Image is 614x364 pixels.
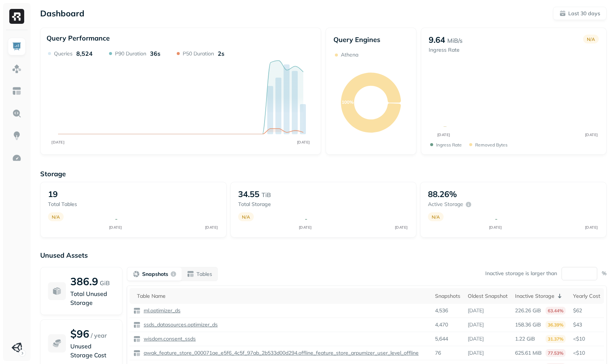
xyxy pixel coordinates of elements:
[242,214,250,220] p: N/A
[437,132,450,137] tspan: [DATE]
[468,307,484,314] p: [DATE]
[133,349,141,357] img: table
[70,275,98,288] p: 386.9
[40,251,607,260] p: Unused Assets
[12,131,22,141] img: Insights
[573,307,600,314] p: $62
[515,307,541,314] p: 226.26 GiB
[515,293,554,300] p: Inactive Storage
[70,327,89,340] p: $96
[429,46,463,54] p: Ingress Rate
[428,201,463,208] p: Active storage
[109,225,122,230] tspan: [DATE]
[342,99,354,105] text: 100%
[183,50,214,57] p: P50 Duration
[585,132,598,137] tspan: [DATE]
[429,35,445,45] p: 9.64
[447,36,463,45] p: MiB/s
[76,50,93,57] p: 8,524
[432,214,440,220] p: N/A
[428,189,457,199] p: 88.26%
[9,9,24,24] img: Ryft
[333,35,409,44] p: Query Engines
[54,50,73,57] p: Queries
[48,189,58,199] p: 19
[297,140,310,145] tspan: [DATE]
[142,307,180,314] p: ml.optimizer_ds
[435,349,441,357] p: 76
[546,307,566,315] p: 63.44%
[553,7,607,20] button: Last 30 days
[12,153,22,163] img: Optimization
[196,271,212,278] p: Tables
[137,293,428,300] div: Table Name
[585,225,598,230] tspan: [DATE]
[142,349,419,357] p: qwak_feature_store_000071ae_e5f6_4c5f_97ab_2b533d00d294.offline_feature_store_arpumizer_user_leve...
[475,142,508,148] p: Removed bytes
[573,349,600,357] p: <$10
[12,86,22,96] img: Asset Explorer
[395,225,408,230] tspan: [DATE]
[546,349,566,357] p: 77.53%
[573,293,600,300] div: Yearly Cost
[40,8,84,19] p: Dashboard
[568,10,600,17] p: Last 30 days
[12,64,22,74] img: Assets
[142,271,168,278] p: Snapshots
[100,278,110,287] p: GiB
[435,293,460,300] div: Snapshots
[133,335,141,343] img: table
[91,331,107,340] p: / year
[468,335,484,342] p: [DATE]
[515,335,535,342] p: 1.22 GiB
[142,335,196,342] p: wisdom.consent_ssds
[468,349,484,357] p: [DATE]
[435,321,448,328] p: 4,470
[341,51,358,58] p: Athena
[262,190,271,199] p: TiB
[238,189,259,199] p: 34.55
[587,36,595,42] p: N/A
[546,321,566,329] p: 36.39%
[141,335,196,342] a: wisdom.consent_ssds
[48,201,108,208] p: Total tables
[573,335,600,342] p: <$10
[47,34,110,42] p: Query Performance
[115,50,146,57] p: P90 Duration
[515,349,542,357] p: 625.61 MiB
[51,140,64,145] tspan: [DATE]
[133,307,141,315] img: table
[141,307,180,314] a: ml.optimizer_ds
[573,321,600,328] p: $43
[70,289,115,307] p: Total Unused Storage
[515,321,541,328] p: 158.36 GiB
[150,50,160,57] p: 36s
[218,50,224,57] p: 2s
[468,293,508,300] div: Oldest Snapshot
[299,225,312,230] tspan: [DATE]
[12,342,22,353] img: Unity
[141,321,218,328] a: ssds_datasources.optimizer_ds
[133,321,141,329] img: table
[546,335,566,343] p: 31.37%
[40,170,607,178] p: Storage
[436,142,462,148] p: Ingress Rate
[435,335,448,342] p: 5,644
[142,321,218,328] p: ssds_datasources.optimizer_ds
[12,42,22,51] img: Dashboard
[52,214,60,220] p: N/A
[238,201,298,208] p: Total storage
[489,225,502,230] tspan: [DATE]
[70,342,115,360] p: Unused Storage Cost
[602,270,607,277] p: %
[485,270,557,277] p: Inactive storage is larger than
[141,349,419,357] a: qwak_feature_store_000071ae_e5f6_4c5f_97ab_2b533d00d294.offline_feature_store_arpumizer_user_leve...
[468,321,484,328] p: [DATE]
[12,109,22,118] img: Query Explorer
[205,225,218,230] tspan: [DATE]
[435,307,448,314] p: 4,536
